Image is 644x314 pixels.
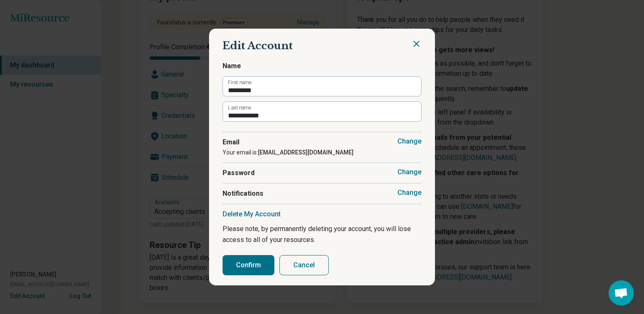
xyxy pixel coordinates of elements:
[223,137,421,147] span: Email
[223,61,421,71] span: Name
[279,255,329,275] button: Cancel
[223,149,354,156] span: Your email is:
[223,168,421,178] span: Password
[223,189,421,199] span: Notifications
[397,189,421,197] button: Change
[411,39,421,49] button: Close
[397,168,421,176] button: Change
[223,39,421,53] h2: Edit Account
[223,224,421,245] p: Please note, by permanently deleting your account, you will lose access to all of your resources.
[223,210,281,218] button: Delete My Account
[223,255,274,275] button: Confirm
[258,149,354,156] strong: [EMAIL_ADDRESS][DOMAIN_NAME]
[397,137,421,146] button: Change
